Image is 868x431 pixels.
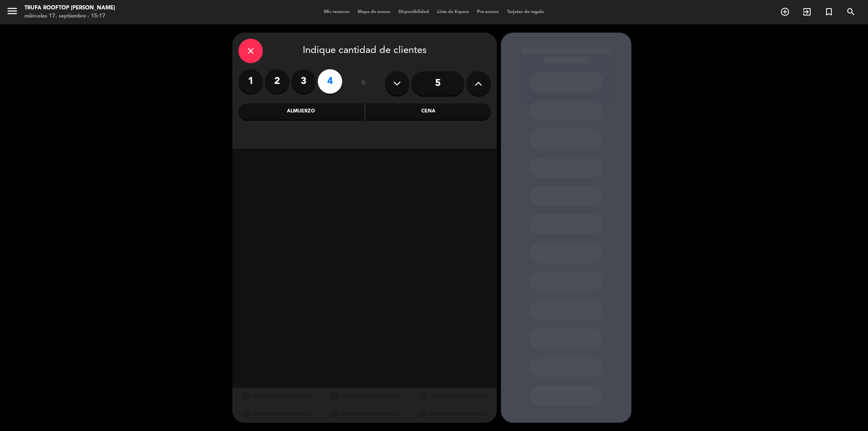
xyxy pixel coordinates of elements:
label: 3 [291,69,316,94]
i: exit_to_app [802,7,812,17]
i: close [246,46,256,56]
div: Trufa Rooftop [PERSON_NAME] [24,4,115,12]
label: 4 [318,69,342,94]
button: menu [6,5,18,20]
span: Mis reservas [320,10,354,14]
span: Mapa de mesas [354,10,394,14]
div: Indique cantidad de clientes [238,39,491,63]
label: 2 [265,69,289,94]
i: turned_in_not [824,7,834,17]
span: Lista de Espera [433,10,473,14]
div: miércoles 17. septiembre - 15:17 [24,12,115,20]
div: Almuerzo [238,103,364,120]
span: Tarjetas de regalo [503,10,548,14]
div: ó [350,69,377,98]
span: Pre-acceso [473,10,503,14]
span: Disponibilidad [394,10,433,14]
div: Cena [366,103,491,120]
i: search [846,7,856,17]
i: menu [6,5,18,17]
label: 1 [238,69,263,94]
i: add_circle_outline [780,7,790,17]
